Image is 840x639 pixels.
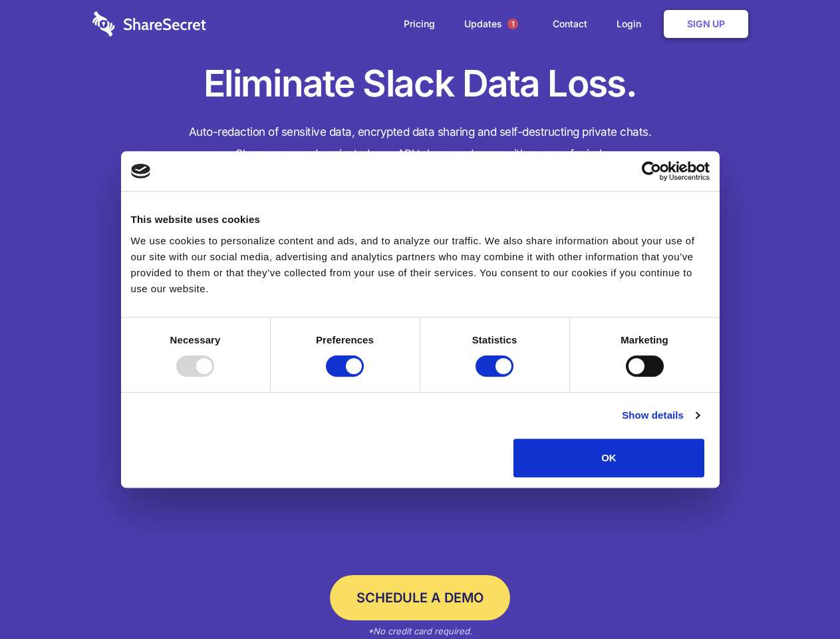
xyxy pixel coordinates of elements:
a: Pricing [390,3,448,45]
strong: Statistics [472,334,517,345]
a: Login [603,3,661,45]
div: We use cookies to personalize content and ads, and to analyze our traffic. We also share informat... [131,233,710,297]
span: 1 [507,19,518,29]
strong: Preferences [316,334,374,345]
button: OK [513,439,704,477]
a: Sign Up [664,10,748,38]
a: Usercentrics Cookiebot - opens in a new window [593,161,710,181]
div: This website uses cookies [131,212,710,228]
a: Show details [622,407,699,423]
strong: Necessary [170,334,221,345]
h4: Auto-redaction of sensitive data, encrypted data sharing and self-destructing private chats. Shar... [92,121,748,165]
a: Schedule a Demo [330,575,510,620]
em: *No credit card required. [368,626,472,636]
img: logo [131,164,151,178]
img: logo-wordmark-white-trans-d4663122ce5f474addd5e946df7df03e33cb6a1c49d2221995e7729f52c070b2.svg [92,11,206,37]
a: Contact [539,3,601,45]
strong: Marketing [621,334,668,345]
h1: Eliminate Slack Data Loss. [92,60,748,108]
